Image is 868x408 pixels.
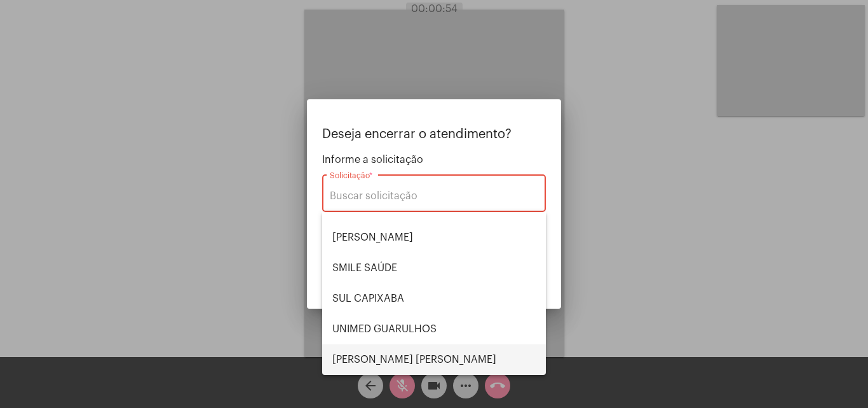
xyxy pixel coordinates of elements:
span: [PERSON_NAME] [332,222,536,253]
span: SMILE SAÚDE [332,253,536,283]
input: Buscar solicitação [330,190,538,202]
span: UNIMED GUARULHOS [332,314,536,344]
span: Informe a solicitação [322,154,546,165]
span: [PERSON_NAME] [PERSON_NAME] [332,344,536,375]
p: Deseja encerrar o atendimento? [322,127,546,141]
span: SUL CAPIXABA [332,283,536,314]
